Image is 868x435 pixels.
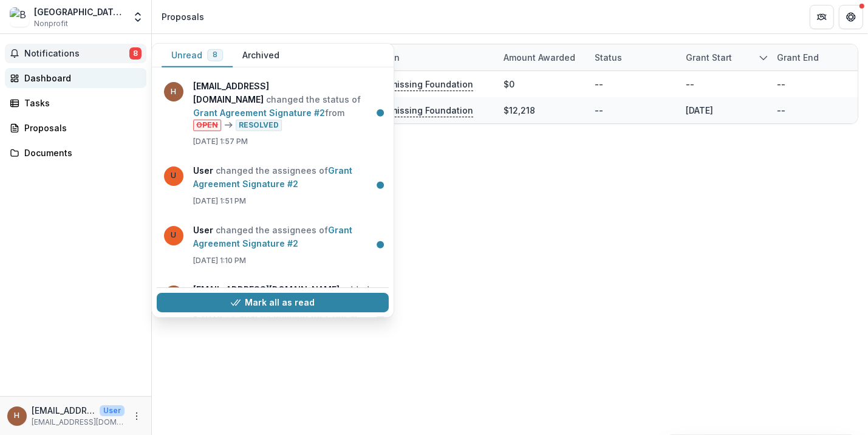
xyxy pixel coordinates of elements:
a: Proposals [5,118,146,138]
button: Partners [810,5,834,29]
p: changed the assignees of [193,164,381,191]
div: Proposals [162,10,204,23]
div: -- [686,78,694,91]
p: changed the status of from [193,80,381,131]
button: Open entity switcher [129,5,146,29]
div: Foundation [344,44,496,70]
a: Grant Agreement Signature #2 [193,225,352,248]
span: 8 [213,50,217,59]
div: Grant end [770,44,861,70]
div: Grant start [678,51,739,64]
div: Amount awarded [496,44,587,70]
div: -- [595,104,603,117]
button: Archived [233,44,289,67]
div: -- [777,104,785,117]
button: Unread [162,44,233,67]
a: Documents [5,143,146,163]
p: The Wyomissing Foundation [352,78,473,91]
div: -- [777,78,785,91]
div: Tasks [24,97,137,109]
button: Notifications8 [5,44,146,63]
div: Grant end [770,51,826,64]
div: Grant start [678,44,770,70]
div: Status [587,44,678,70]
button: Mark all as read [157,293,389,312]
p: changed the assignees of [193,224,381,250]
div: [GEOGRAPHIC_DATA] Area Multi-Service [34,5,125,18]
div: Proposals [24,122,137,134]
a: Dashboard [5,68,146,88]
p: [EMAIL_ADDRESS][DOMAIN_NAME] [32,417,125,428]
button: Get Help [839,5,863,29]
span: 8 [129,47,142,60]
a: Grant Agreement Signature #2 [193,108,325,118]
nav: breadcrumb [157,8,209,26]
a: Tasks [5,93,146,113]
p: The Wyomissing Foundation [352,104,473,117]
div: [DATE] [686,104,713,117]
div: Amount awarded [496,51,583,64]
svg: sorted descending [759,53,768,63]
img: Boyertown Area Multi-Service [10,7,29,27]
div: -- [595,78,603,91]
span: Notifications [24,49,129,59]
div: Status [587,51,629,64]
div: Dashboard [24,72,137,84]
div: hclaypoole@boyertownareamulti-service.org [15,412,20,420]
p: [EMAIL_ADDRESS][DOMAIN_NAME] [32,404,95,417]
div: Documents [24,146,137,159]
p: User [100,405,125,416]
div: $0 [504,78,514,91]
p: added a comment to . [193,283,381,337]
a: Grant Agreement Signature #2 [193,165,352,189]
button: More [129,409,144,423]
span: Nonprofit [34,18,68,29]
div: $12,218 [504,104,535,117]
